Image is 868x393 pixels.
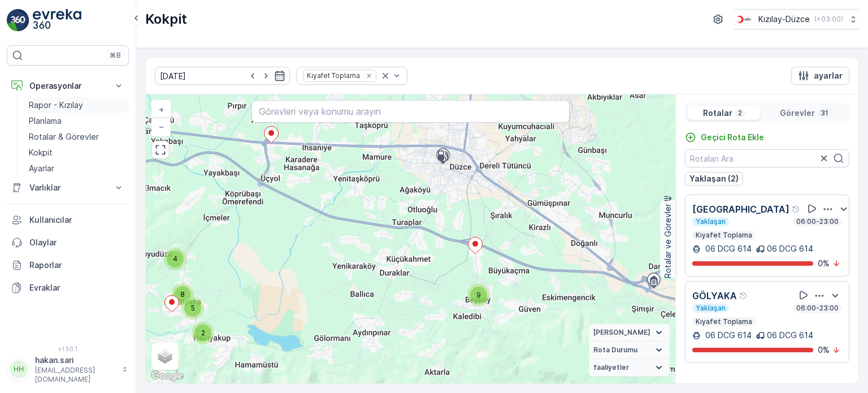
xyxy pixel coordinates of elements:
p: Operasyonlar [29,80,106,92]
div: Yardım Araç İkonu [739,291,748,300]
input: Rotaları Ara [685,149,849,167]
span: 5 [191,304,195,312]
p: [GEOGRAPHIC_DATA] [692,202,789,216]
p: Kokpit [145,10,187,28]
span: faaliyetler [593,363,629,372]
p: 06 DCG 614 [767,330,813,341]
span: v 1.50.1 [7,346,129,352]
div: 2 [192,322,214,344]
p: Raporlar [29,260,124,271]
p: Evraklar [29,282,124,293]
p: 06 DCG 614 [767,243,813,254]
p: 06 DCG 614 [703,330,752,341]
a: Yakınlaştır [153,101,170,118]
div: Yardım Araç İkonu [792,205,801,214]
p: ayarlar [814,70,843,81]
p: Olaylar [29,237,124,248]
span: 2 [201,329,205,337]
p: Rotalar & Görevler [29,131,99,142]
a: Evraklar [7,277,129,299]
button: ayarlar [791,67,849,85]
div: Remove Kıyafet Toplama [363,71,375,80]
p: Rotalar ve Görevler [662,204,674,278]
p: ( +03:00 ) [814,15,843,24]
p: 06:00-23:00 [795,217,840,226]
p: Geçici Rota Ekle [701,132,764,143]
a: Geçici Rota Ekle [685,132,764,143]
p: Yaklaşan (2) [689,173,739,184]
a: Kokpit [24,145,129,161]
a: Planlama [24,113,129,129]
span: 8 [180,290,185,299]
p: Yaklaşan [695,217,727,226]
p: [EMAIL_ADDRESS][DOMAIN_NAME] [35,366,116,384]
div: HH [10,360,28,378]
p: Planlama [29,115,62,127]
p: 0 % [818,258,830,269]
div: 9 [467,284,490,306]
p: hakan.sari [35,355,116,366]
summary: [PERSON_NAME] [589,324,670,342]
p: Varlıklar [29,182,106,193]
p: Kullanıcılar [29,214,124,226]
a: Raporlar [7,254,129,277]
p: Görevler [780,107,815,119]
button: Kızılay-Düzce(+03:00) [734,9,859,29]
span: Rota Durumu [593,346,637,355]
div: 5 [181,297,204,319]
img: logo_light-DOdMpM7g.png [33,9,81,32]
p: 2 [737,109,743,118]
a: Bu bölgeyi Google Haritalar'da açın (yeni pencerede açılır) [149,369,186,383]
span: 4 [173,254,177,263]
button: Yaklaşan (2) [685,172,743,185]
div: Kıyafet Toplama [303,70,362,81]
p: Kıyafet Toplama [695,317,753,326]
p: Kokpit [29,147,53,158]
a: Rotalar & Görevler [24,129,129,145]
a: Kullanıcılar [7,209,129,231]
a: Ayarlar [24,161,129,176]
p: GÖLYAKA [692,289,737,303]
a: Rapor - Kızılay [24,97,129,113]
p: 31 [819,109,830,118]
p: 0 % [818,344,830,356]
span: + [159,105,164,114]
p: Rotalar [703,107,732,119]
p: 06:00-23:00 [795,304,840,313]
span: [PERSON_NAME] [593,328,650,337]
img: Google [149,369,186,383]
span: 9 [476,291,481,299]
summary: Rota Durumu [589,342,670,359]
a: Uzaklaştır [153,118,170,135]
div: 8 [171,283,194,306]
img: download_svj7U3e.png [734,13,754,25]
img: logo [7,9,29,32]
button: Operasyonlar [7,75,129,97]
p: Kıyafet Toplama [695,231,753,240]
input: Görevleri veya konumu arayın [251,100,569,123]
a: Olaylar [7,231,129,254]
button: Varlıklar [7,176,129,199]
p: Kızılay-Düzce [758,14,810,25]
p: Yaklaşan [695,304,727,313]
span: − [159,122,164,131]
button: HHhakan.sari[EMAIL_ADDRESS][DOMAIN_NAME] [7,355,129,384]
p: ⌘B [110,51,121,60]
a: Layers [153,344,177,369]
p: Ayarlar [29,163,54,174]
div: 4 [164,248,186,270]
summary: faaliyetler [589,359,670,377]
input: dd/mm/yyyy [155,67,290,85]
p: 06 DCG 614 [703,243,752,254]
p: Rapor - Kızılay [29,100,83,111]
